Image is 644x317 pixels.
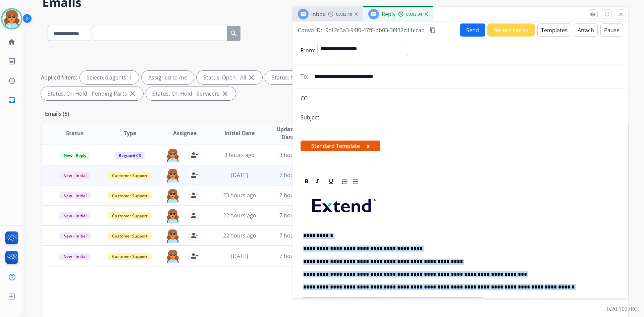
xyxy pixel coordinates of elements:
span: 7 hours ago [279,192,310,199]
span: Reguard CS [115,152,145,159]
div: Status: Open - All [197,71,262,84]
button: Send [460,23,485,37]
p: Emails (6) [42,110,72,118]
button: Attach [574,23,598,37]
div: Italic [312,176,322,187]
span: 00:03:40 [336,12,352,17]
button: x [367,142,370,150]
span: Initial Date [224,129,255,137]
span: New - Initial [59,253,91,260]
mat-icon: inbox [8,96,16,104]
span: Customer Support [108,192,152,199]
span: Assignee [173,129,197,137]
span: 22 hours ago [223,232,256,239]
span: 7 hours ago [279,232,310,239]
span: Standard Template [301,141,380,151]
mat-icon: close [248,73,256,82]
span: 22 hours ago [223,212,256,219]
div: Underline [326,176,336,187]
span: Updated Date [273,125,303,141]
mat-icon: person_remove [190,151,198,159]
span: New - Initial [59,212,91,219]
mat-icon: close [128,90,137,98]
span: [DATE] [231,171,248,179]
p: CC: [301,94,309,102]
div: Selected agents: 1 [80,71,139,84]
div: Bold [302,176,312,187]
img: avatar [2,9,21,28]
button: Secure Notes [487,23,535,37]
p: To: [301,72,308,81]
mat-icon: remove_red_eye [590,11,596,17]
span: Reply [382,10,395,18]
span: 7 hours ago [279,212,310,219]
span: New - Reply [60,152,90,159]
div: Status: On Hold - Pending Parts [41,87,143,100]
span: New - Initial [59,172,91,179]
button: Templates [537,23,571,37]
button: Pause [600,23,623,37]
img: agent-avatar [166,209,179,223]
img: agent-avatar [166,249,179,263]
span: 7 hours ago [279,252,310,260]
span: 3 hours ago [279,151,310,159]
span: New - Initial [59,232,91,240]
img: agent-avatar [166,189,179,203]
span: Customer Support [108,253,152,260]
mat-icon: person_remove [190,231,198,240]
div: Status: New - Initial [265,71,336,84]
span: 23 hours ago [223,192,256,199]
span: Status [66,129,84,137]
p: Applied filters: [41,73,77,82]
mat-icon: close [221,90,229,98]
span: 00:03:04 [406,12,422,17]
mat-icon: person_remove [190,252,198,260]
mat-icon: person_remove [190,211,198,219]
mat-icon: person_remove [190,191,198,199]
mat-icon: search [230,30,238,38]
p: 0.20.1027RC [607,305,637,313]
div: Assigned to me [142,71,194,84]
mat-icon: list_alt [8,57,16,65]
span: 9c12c3a3-94f0-47f6-bb03-3f432d11ccab [325,27,425,34]
mat-icon: home [8,38,16,46]
p: From: [301,46,315,54]
mat-icon: fullscreen [604,11,610,17]
span: [DATE] [231,252,248,260]
span: Customer Support [108,232,152,240]
img: agent-avatar [166,148,179,162]
mat-icon: content_copy [430,27,436,33]
span: 7 hours ago [279,171,310,179]
span: 3 hours ago [224,151,255,159]
p: Convo ID: [298,26,322,34]
div: Status: On Hold - Servicers [146,87,236,100]
mat-icon: history [8,77,16,85]
div: Bullet List [351,176,361,187]
mat-icon: close [618,11,624,17]
span: New - Initial [59,192,91,199]
span: Customer Support [108,212,152,219]
img: agent-avatar [166,229,179,243]
span: Inbox [311,10,325,18]
span: Customer Support [108,172,152,179]
mat-icon: person_remove [190,171,198,179]
div: Ordered List [340,176,350,187]
img: agent-avatar [166,168,179,182]
p: Subject: [301,113,321,121]
span: Type [124,129,136,137]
